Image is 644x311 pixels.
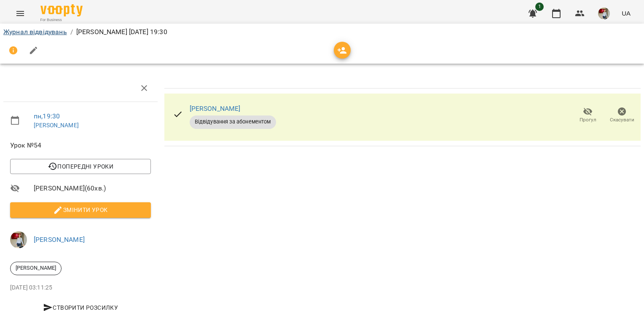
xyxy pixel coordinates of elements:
button: Menu [10,3,30,24]
span: UA [622,9,631,18]
img: a6cec123cd445ce36d16d5db436218f2.jpeg [10,231,27,248]
a: [PERSON_NAME] [34,122,79,129]
a: пн , 19:30 [34,112,60,120]
span: Відвідування за абонементом [190,118,276,126]
span: [PERSON_NAME] [11,264,61,272]
p: [DATE] 03:11:25 [10,284,151,292]
a: Журнал відвідувань [3,28,67,36]
nav: breadcrumb [3,27,641,37]
button: Прогул [571,104,605,127]
span: Прогул [580,116,596,123]
button: Попередні уроки [10,159,151,174]
span: Урок №54 [10,140,151,150]
li: / [70,27,73,37]
img: a6cec123cd445ce36d16d5db436218f2.jpeg [598,8,610,19]
img: Voopty Logo [40,4,83,16]
button: UA [618,5,634,21]
p: [PERSON_NAME] [DATE] 19:30 [76,27,167,37]
a: [PERSON_NAME] [34,236,85,244]
span: Скасувати [610,116,634,123]
span: [PERSON_NAME] ( 60 хв. ) [34,183,151,193]
span: Змінити урок [17,205,144,215]
span: Попередні уроки [17,161,144,172]
span: For Business [40,17,83,23]
div: [PERSON_NAME] [10,262,62,275]
button: Змінити урок [10,202,151,217]
a: [PERSON_NAME] [190,105,241,113]
span: 1 [535,3,544,11]
button: Скасувати [605,104,639,127]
